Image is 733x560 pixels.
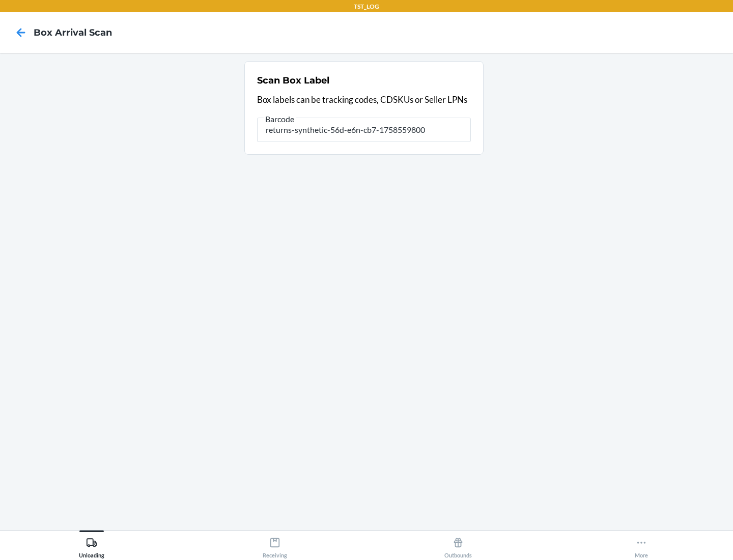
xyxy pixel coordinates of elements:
div: Unloading [79,533,104,558]
button: Receiving [183,530,366,558]
div: Receiving [263,533,287,558]
button: More [550,530,733,558]
div: More [635,533,648,558]
p: TST_LOG [354,2,379,11]
button: Outbounds [366,530,550,558]
p: Box labels can be tracking codes, CDSKUs or Seller LPNs [257,93,471,106]
h4: Box Arrival Scan [34,26,112,39]
h2: Scan Box Label [257,74,329,87]
div: Outbounds [444,533,472,558]
input: Barcode [257,118,471,142]
span: Barcode [264,114,296,124]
